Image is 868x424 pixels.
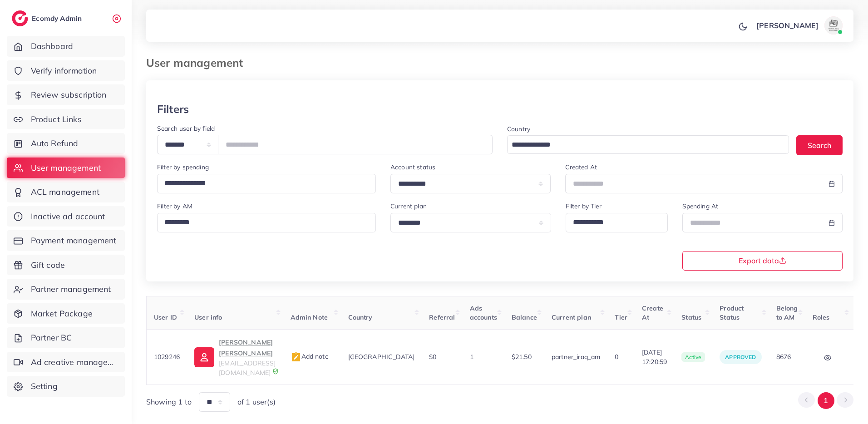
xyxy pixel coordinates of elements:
[756,20,819,31] p: [PERSON_NAME]
[7,352,125,373] a: Ad creative management
[720,304,744,321] span: Product Status
[615,313,627,321] span: Tier
[725,354,756,360] span: approved
[751,16,846,35] a: [PERSON_NAME]avatar
[682,202,719,211] label: Spending At
[31,356,118,368] span: Ad creative management
[507,135,789,154] div: Search for option
[291,352,301,363] img: admin_note.cdd0b510.svg
[7,230,125,251] a: Payment management
[31,283,111,295] span: Partner management
[348,353,415,361] span: [GEOGRAPHIC_DATA]
[429,313,455,321] span: Referral
[7,36,125,57] a: Dashboard
[739,257,786,264] span: Export data
[157,202,192,211] label: Filter by AM
[146,56,250,69] h3: User management
[824,16,843,35] img: avatar
[7,133,125,154] a: Auto Refund
[570,215,656,230] input: Search for option
[219,337,276,359] p: [PERSON_NAME] [PERSON_NAME]
[31,89,107,101] span: Review subscription
[7,376,125,397] a: Setting
[31,211,105,222] span: Inactive ad account
[796,135,843,155] button: Search
[7,109,125,130] a: Product Links
[31,138,79,149] span: Auto Refund
[7,84,125,105] a: Review subscription
[7,255,125,276] a: Gift code
[31,380,58,392] span: Setting
[154,313,177,321] span: User ID
[390,163,435,172] label: Account status
[813,313,830,321] span: Roles
[470,353,473,361] span: 1
[642,304,663,321] span: Create At
[348,313,373,321] span: Country
[512,353,532,361] span: $21.50
[776,304,798,321] span: Belong to AM
[566,202,602,211] label: Filter by Tier
[7,60,125,81] a: Verify information
[7,158,125,178] a: User management
[31,113,82,125] span: Product Links
[157,103,189,116] h3: Filters
[31,308,93,320] span: Market Package
[31,332,72,344] span: Partner BC
[12,10,84,26] a: logoEcomdy Admin
[31,162,101,174] span: User management
[154,353,180,361] span: 1029246
[31,65,97,77] span: Verify information
[507,124,530,133] label: Country
[7,327,125,348] a: Partner BC
[146,397,192,407] span: Showing 1 to
[681,313,701,321] span: Status
[429,353,436,361] span: $0
[615,353,618,361] span: 0
[642,348,667,366] span: [DATE] 17:20:59
[776,353,791,361] span: 8676
[161,215,364,230] input: Search for option
[157,163,209,172] label: Filter by spending
[161,176,364,191] input: Search for option
[291,352,329,360] span: Add note
[31,259,65,271] span: Gift code
[512,313,537,321] span: Balance
[798,392,853,409] ul: Pagination
[7,182,125,202] a: ACL management
[219,359,276,376] span: [EMAIL_ADDRESS][DOMAIN_NAME]
[682,251,843,271] button: Export data
[291,313,328,321] span: Admin Note
[194,313,222,321] span: User info
[681,352,705,362] span: active
[237,397,276,407] span: of 1 user(s)
[31,235,117,247] span: Payment management
[566,213,668,232] div: Search for option
[470,304,497,321] span: Ads accounts
[552,313,591,321] span: Current plan
[272,368,279,375] img: 9CAL8B2pu8EFxCJHYAAAAldEVYdGRhdGU6Y3JlYXRlADIwMjItMTItMDlUMDQ6NTg6MzkrMDA6MDBXSlgLAAAAJXRFWHRkYXR...
[157,174,376,193] div: Search for option
[390,202,427,211] label: Current plan
[508,138,777,152] input: Search for option
[31,40,73,52] span: Dashboard
[818,392,834,409] button: Go to page 1
[12,10,28,26] img: logo
[194,337,276,377] a: [PERSON_NAME] [PERSON_NAME][EMAIL_ADDRESS][DOMAIN_NAME]
[157,213,376,232] div: Search for option
[7,206,125,227] a: Inactive ad account
[194,347,214,367] img: ic-user-info.36bf1079.svg
[7,303,125,324] a: Market Package
[7,279,125,300] a: Partner management
[31,186,99,198] span: ACL management
[565,163,597,172] label: Created At
[32,14,84,23] h2: Ecomdy Admin
[552,353,600,361] span: partner_iraq_am
[157,124,215,133] label: Search user by field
